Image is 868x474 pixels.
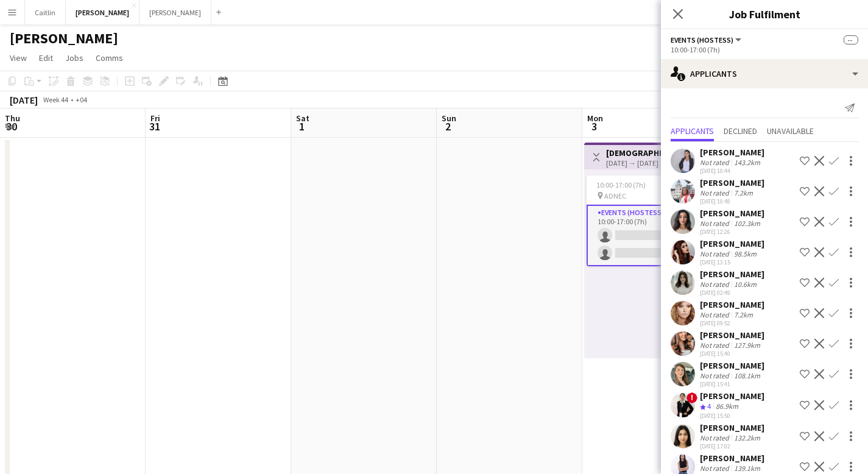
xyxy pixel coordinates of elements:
div: [PERSON_NAME] [700,208,764,219]
span: Mon [587,113,603,124]
div: [DATE] → [DATE] [606,158,697,168]
app-job-card: 10:00-17:00 (7h)0/2 ADNEC1 RoleEvents (Hostess)12A0/210:00-17:00 (7h) [587,175,723,266]
span: Events (Hostess) [671,35,733,44]
div: [PERSON_NAME] [700,360,764,371]
div: +04 [76,95,87,104]
div: 139.1km [732,464,763,473]
div: [DATE] 17:02 [700,442,764,450]
div: Not rated [700,188,732,197]
span: Sat [296,113,309,124]
span: 2 [440,119,456,133]
div: [DATE] 09:52 [700,319,764,327]
div: Not rated [700,341,732,350]
div: [PERSON_NAME] [700,147,764,158]
div: 98.5km [732,249,759,258]
div: [DATE] 12:26 [700,228,764,236]
div: 143.2km [732,158,763,167]
span: View [10,52,27,63]
div: [DATE] 15:40 [700,350,764,358]
div: [PERSON_NAME] [700,238,764,249]
span: 10:00-17:00 (7h) [596,180,646,189]
button: Caitlin [25,1,66,24]
div: 102.3km [732,219,763,228]
button: [PERSON_NAME] [139,1,211,24]
span: Week 44 [40,95,71,104]
div: [DATE] 13:15 [700,258,764,266]
span: 31 [149,119,160,133]
div: 108.1km [732,371,763,380]
div: [PERSON_NAME] [700,422,764,433]
div: 132.2km [732,433,763,442]
div: [PERSON_NAME] [700,453,764,464]
span: ! [686,392,697,403]
span: 30 [3,119,20,133]
a: Jobs [60,50,88,66]
h3: [DEMOGRAPHIC_DATA] Hostess | ADIPEC Exhibition | [GEOGRAPHIC_DATA] | [DATE]-[DATE] [606,147,697,158]
span: Unavailable [767,127,814,135]
div: 86.9km [713,401,741,412]
span: Sun [442,113,456,124]
div: Applicants [661,59,868,88]
span: Declined [724,127,757,135]
h1: [PERSON_NAME] [10,29,118,48]
div: Not rated [700,310,732,319]
span: Comms [96,52,123,63]
div: [PERSON_NAME] [700,177,764,188]
button: [PERSON_NAME] [66,1,139,24]
a: View [5,50,32,66]
div: [DATE] 02:49 [700,289,764,297]
div: 10.6km [732,280,759,289]
span: Applicants [671,127,714,135]
button: Events (Hostess) [671,35,743,44]
div: 7.2km [732,188,755,197]
span: Thu [5,113,20,124]
span: Edit [39,52,53,63]
div: Not rated [700,249,732,258]
div: [DATE] 15:41 [700,380,764,388]
div: [DATE] 10:44 [700,167,764,175]
span: Jobs [65,52,83,63]
div: Not rated [700,433,732,442]
span: 3 [585,119,603,133]
app-card-role: Events (Hostess)12A0/210:00-17:00 (7h) [587,205,723,266]
a: Edit [34,50,58,66]
div: 7.2km [732,310,755,319]
span: ADNEC [604,191,626,200]
span: 1 [294,119,309,133]
div: Not rated [700,219,732,228]
div: [PERSON_NAME] [700,269,764,280]
div: Not rated [700,371,732,380]
span: Fri [150,113,160,124]
a: Comms [91,50,128,66]
div: Not rated [700,158,732,167]
div: [DATE] 15:50 [700,412,764,420]
div: [PERSON_NAME] [700,299,764,310]
div: 10:00-17:00 (7h) [671,45,858,54]
span: 4 [707,401,711,411]
div: 127.9km [732,341,763,350]
div: [DATE] [10,94,38,106]
span: -- [844,35,858,44]
div: Not rated [700,280,732,289]
div: [DATE] 10:48 [700,197,764,205]
div: Not rated [700,464,732,473]
h3: Job Fulfilment [661,6,868,22]
div: [PERSON_NAME] [700,391,764,401]
div: [PERSON_NAME] [700,330,764,341]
